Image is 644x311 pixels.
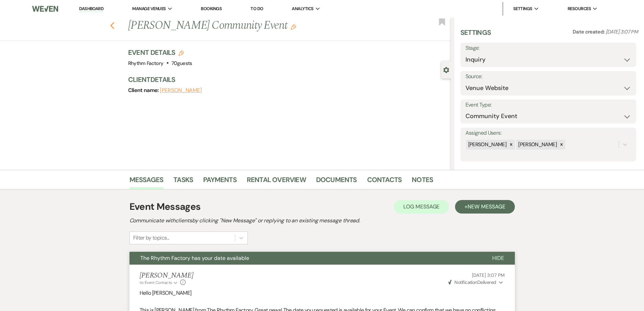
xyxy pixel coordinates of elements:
h1: Event Messages [129,200,201,214]
button: Close lead details [443,66,449,73]
label: Event Type: [466,100,631,110]
a: Payments [203,174,237,189]
span: Rhythm Factory [128,60,164,67]
label: Stage: [466,43,631,53]
span: Date created: [573,28,606,35]
span: New Message [468,203,505,210]
h2: Communicate with clients by clicking "New Message" or replying to an existing message thread. [129,217,515,225]
span: Delivered [448,279,496,285]
span: Hide [492,254,504,262]
a: To Do [251,6,263,12]
div: [PERSON_NAME] [466,140,508,150]
button: Log Message [394,200,449,214]
button: Hide [481,252,515,265]
a: Bookings [201,6,222,12]
button: Edit [291,24,296,30]
button: NotificationDelivered [447,279,504,286]
span: 70 guests [171,60,192,67]
h3: Client Details [128,75,444,84]
a: Contacts [367,174,402,189]
h5: [PERSON_NAME] [140,271,193,280]
span: Manage Venues [132,5,166,12]
button: [PERSON_NAME] [160,88,202,93]
span: Resources [568,5,591,12]
button: +New Message [455,200,515,214]
img: Weven Logo [32,2,58,16]
button: to: Event Contacts [140,280,178,286]
h1: [PERSON_NAME] Community Event [128,18,384,34]
div: Filter by topics... [133,234,169,242]
span: The Rhythm Factory has your date available [140,254,249,262]
span: to: Event Contacts [140,280,172,285]
span: Client name: [128,87,160,94]
p: Hello [PERSON_NAME] [140,289,505,297]
a: Tasks [173,174,193,189]
span: [DATE] 3:07 PM [472,272,504,278]
label: Assigned Users: [466,128,631,138]
h3: Settings [460,28,491,43]
button: The Rhythm Factory has your date available [129,252,481,265]
a: Messages [129,174,164,189]
span: Analytics [292,5,313,12]
a: Notes [412,174,433,189]
a: Dashboard [79,6,103,12]
a: Rental Overview [247,174,306,189]
label: Source: [466,72,631,82]
a: Documents [316,174,357,189]
h3: Event Details [128,48,192,57]
span: Settings [513,5,532,12]
div: [PERSON_NAME] [516,140,558,150]
span: [DATE] 3:07 PM [606,28,638,35]
span: Log Message [403,203,439,210]
span: Notification [454,279,477,285]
